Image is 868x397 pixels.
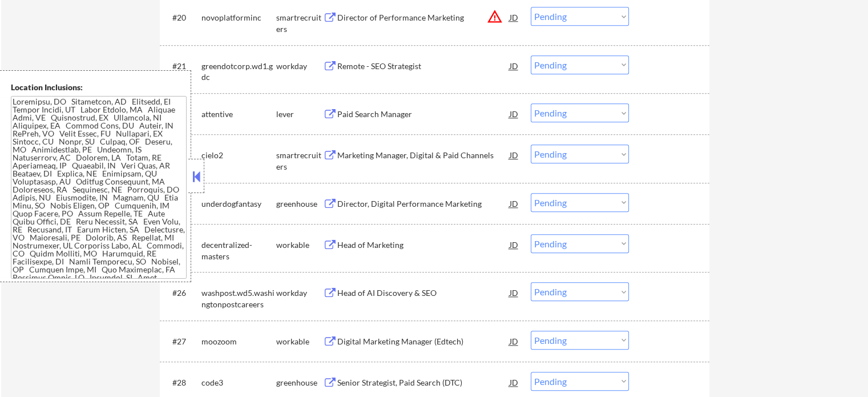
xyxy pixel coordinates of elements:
div: washpost.wd5.washingtonpostcareers [201,287,276,310]
button: warning_amber [487,9,503,25]
div: workday [276,61,323,72]
div: attentive [201,109,276,120]
div: Location Inclusions: [11,82,187,93]
div: Director of Performance Marketing [337,12,510,23]
div: JD [508,193,520,214]
div: workable [276,239,323,251]
div: cielo2 [201,150,276,161]
div: JD [508,331,520,351]
div: novoplatforminc [201,12,276,23]
div: #26 [172,287,192,299]
div: Head of Marketing [337,239,510,251]
div: Digital Marketing Manager (Edtech) [337,336,510,347]
div: greendotcorp.wd1.gdc [201,61,276,83]
div: #27 [172,336,192,347]
div: Head of AI Discovery & SEO [337,287,510,299]
div: Marketing Manager, Digital & Paid Channels [337,150,510,161]
div: JD [508,282,520,303]
div: #28 [172,377,192,388]
div: smartrecruiters [276,12,323,34]
div: JD [508,145,520,165]
div: JD [508,372,520,392]
div: lever [276,109,323,120]
div: underdogfantasy [201,198,276,210]
div: JD [508,234,520,255]
div: Paid Search Manager [337,109,510,120]
div: greenhouse [276,377,323,388]
div: Remote - SEO Strategist [337,61,510,72]
div: Director, Digital Performance Marketing [337,198,510,210]
div: code3 [201,377,276,388]
div: moozoom [201,336,276,347]
div: smartrecruiters [276,150,323,172]
div: workday [276,287,323,299]
div: JD [508,55,520,76]
div: workable [276,336,323,347]
div: greenhouse [276,198,323,210]
div: #20 [172,12,192,23]
div: #21 [172,61,192,72]
div: JD [508,103,520,124]
div: decentralized-masters [201,239,276,262]
div: Senior Strategist, Paid Search (DTC) [337,377,510,388]
div: JD [508,7,520,27]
